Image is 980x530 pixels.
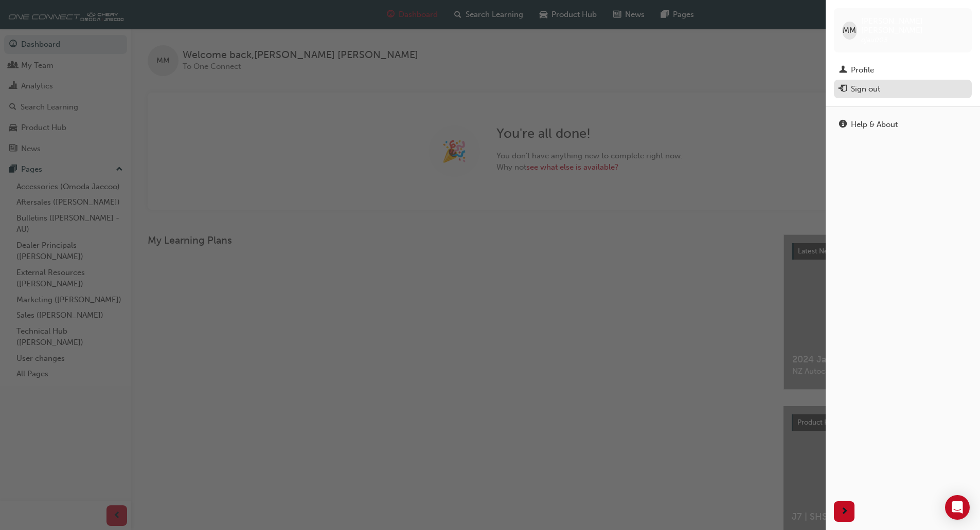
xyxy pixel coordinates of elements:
[851,83,880,95] div: Sign out
[851,119,898,131] div: Help & About
[834,80,972,99] button: Sign out
[945,495,970,520] div: Open Intercom Messenger
[861,16,964,35] span: [PERSON_NAME] [PERSON_NAME]
[839,120,847,130] span: info-icon
[834,61,972,80] a: Profile
[841,505,848,518] span: next-icon
[861,35,888,44] span: ojau003
[843,25,856,36] span: MM
[839,85,847,94] span: exit-icon
[839,66,847,75] span: man-icon
[834,115,972,134] a: Help & About
[851,64,874,76] div: Profile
